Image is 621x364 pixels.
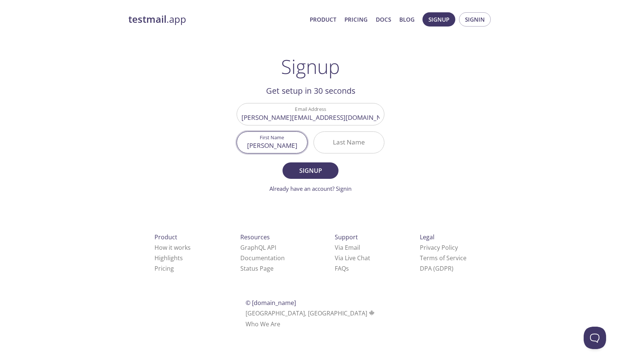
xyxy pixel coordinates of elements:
a: GraphQL API [240,243,276,252]
span: Product [155,233,177,241]
a: Blog [399,15,415,24]
a: Pricing [155,264,174,273]
a: DPA (GDPR) [420,264,453,273]
a: testmail.app [128,13,304,26]
span: Signin [465,15,485,24]
button: Signup [283,162,338,179]
span: Support [335,233,358,241]
button: Signup [422,12,455,27]
span: s [346,264,349,273]
a: Status Page [240,264,274,273]
a: Terms of Service [420,254,466,262]
a: Privacy Policy [420,243,458,252]
span: Signup [428,15,449,24]
h2: Get setup in 30 seconds [237,84,384,97]
a: Product [310,15,336,24]
a: Via Live Chat [335,254,370,262]
a: Who We Are [246,320,280,328]
a: FAQ [335,264,349,273]
span: © [DOMAIN_NAME] [246,299,296,307]
strong: testmail [128,13,166,26]
a: How it works [155,243,191,252]
span: Signup [291,165,330,176]
a: Pricing [344,15,368,24]
a: Documentation [240,254,285,262]
a: Via Email [335,243,360,252]
a: Highlights [155,254,183,262]
a: Already have an account? Signin [269,185,352,192]
iframe: Help Scout Beacon - Open [584,327,606,349]
a: Docs [376,15,391,24]
h1: Signup [281,55,340,78]
button: Signin [459,12,491,27]
span: [GEOGRAPHIC_DATA], [GEOGRAPHIC_DATA] [246,309,376,317]
span: Legal [420,233,434,241]
span: Resources [240,233,270,241]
